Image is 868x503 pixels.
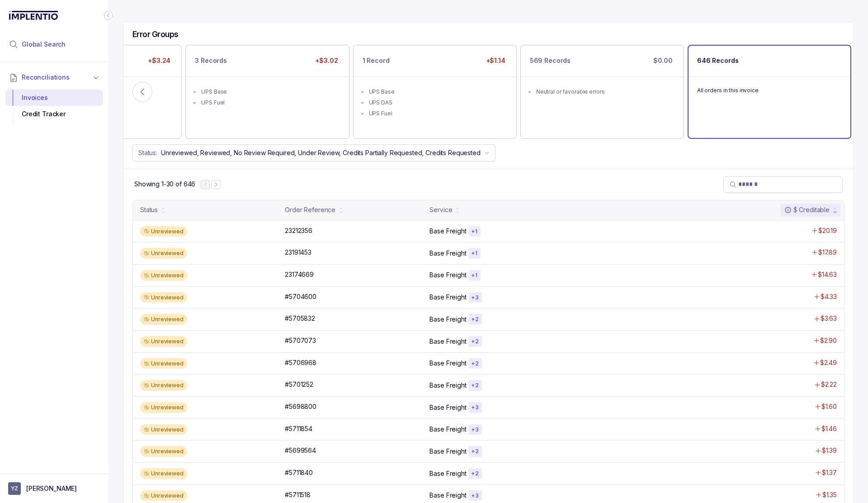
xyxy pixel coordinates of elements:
[784,205,830,214] div: $ Creditable
[5,67,103,87] button: Reconciliations
[5,88,103,124] div: Reconciliations
[471,250,478,257] p: + 1
[429,249,466,258] p: Base Freight
[103,10,114,21] div: Collapse Icon
[201,98,339,107] div: UPS Fuel
[471,404,479,411] p: + 3
[285,205,335,214] div: Order Reference
[820,336,837,345] p: $2.90
[134,180,195,189] div: Remaining page entries
[471,338,479,345] p: + 2
[140,424,187,435] div: Unreviewed
[285,270,314,279] p: 23174669
[140,248,187,259] div: Unreviewed
[822,468,837,477] p: $1.37
[471,228,478,235] p: + 1
[195,56,227,65] p: 3 Records
[140,358,187,369] div: Unreviewed
[285,358,316,367] p: #5706968
[313,54,340,67] p: +$3.02
[429,359,466,368] p: Base Freight
[22,73,70,82] span: Reconciliations
[471,294,479,301] p: + 3
[818,226,837,235] p: $20.19
[471,316,479,323] p: + 2
[822,446,837,455] p: $1.39
[140,270,187,281] div: Unreviewed
[369,109,506,118] div: UPS Fuel
[429,227,466,236] p: Base Freight
[821,314,837,323] p: $3.63
[363,56,390,65] p: 1 Record
[138,148,157,157] p: Status:
[285,402,316,411] p: #5698800
[429,205,452,214] div: Service
[471,448,479,455] p: + 2
[818,248,837,257] p: $17.89
[140,490,187,501] div: Unreviewed
[26,484,77,493] p: [PERSON_NAME]
[821,380,837,389] p: $2.22
[140,468,187,479] div: Unreviewed
[429,315,466,324] p: Base Freight
[285,446,316,455] p: #5699564
[140,336,187,347] div: Unreviewed
[285,424,312,433] p: #5711854
[8,482,100,495] button: User initials[PERSON_NAME]
[8,482,21,495] span: User initials
[140,314,187,325] div: Unreviewed
[429,469,466,478] p: Base Freight
[201,87,339,96] div: UPS Base
[471,360,479,367] p: + 2
[821,402,837,411] p: $1.60
[818,270,837,279] p: $14.63
[369,98,506,107] div: UPS DAS
[821,292,837,301] p: $4.33
[471,470,479,477] p: + 2
[821,424,837,433] p: $1.46
[140,205,158,214] div: Status
[285,314,315,323] p: #5705832
[285,248,311,257] p: 23191453
[285,336,316,345] p: #5707073
[429,403,466,412] p: Base Freight
[285,490,311,499] p: #5711518
[140,226,187,237] div: Unreviewed
[429,425,466,434] p: Base Freight
[140,292,187,303] div: Unreviewed
[285,380,313,389] p: #5701252
[651,54,675,67] p: $0.00
[697,86,842,95] p: All orders in this invoice
[484,54,507,67] p: +$1.14
[429,293,466,302] p: Base Freight
[820,358,837,367] p: $2.49
[132,144,495,161] button: Status:Unreviewed, Reviewed, No Review Required, Under Review, Credits Partially Requested, Credi...
[536,87,674,96] div: Neutral or favorable errors
[140,446,187,457] div: Unreviewed
[429,337,466,346] p: Base Freight
[429,381,466,390] p: Base Freight
[22,40,66,49] span: Global Search
[697,56,738,65] p: 646 Records
[285,468,313,477] p: #5711840
[530,56,571,65] p: 569 Records
[285,226,312,235] p: 23212356
[429,270,466,280] p: Base Freight
[471,272,478,279] p: + 1
[285,292,316,301] p: #5704600
[146,54,172,67] p: +$3.24
[429,447,466,456] p: Base Freight
[140,380,187,391] div: Unreviewed
[471,426,479,433] p: + 3
[161,148,481,157] p: Unreviewed, Reviewed, No Review Required, Under Review, Credits Partially Requested, Credits Requ...
[212,180,221,189] button: Next Page
[822,490,837,499] p: $1.35
[132,29,179,39] h5: Error Groups
[13,90,96,106] div: Invoices
[429,491,466,500] p: Base Freight
[471,382,479,389] p: + 2
[369,87,506,96] div: UPS Base
[13,106,96,122] div: Credit Tracker
[471,492,479,499] p: + 3
[140,402,187,413] div: Unreviewed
